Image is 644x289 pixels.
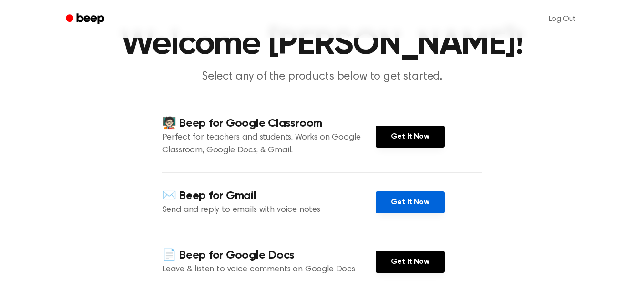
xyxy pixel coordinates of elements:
[376,251,445,273] a: Get It Now
[162,116,376,131] h4: 🧑🏻‍🏫 Beep for Google Classroom
[162,131,376,157] p: Perfect for teachers and students. Works on Google Classroom, Google Docs, & Gmail.
[376,191,445,213] a: Get It Now
[139,69,505,85] p: Select any of the products below to get started.
[539,8,585,30] a: Log Out
[376,126,445,148] a: Get It Now
[59,10,113,29] a: Beep
[162,204,376,217] p: Send and reply to emails with voice notes
[162,188,376,204] h4: ✉️ Beep for Gmail
[162,248,376,263] h4: 📄 Beep for Google Docs
[162,263,376,276] p: Leave & listen to voice comments on Google Docs
[78,27,566,61] h1: Welcome [PERSON_NAME]!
